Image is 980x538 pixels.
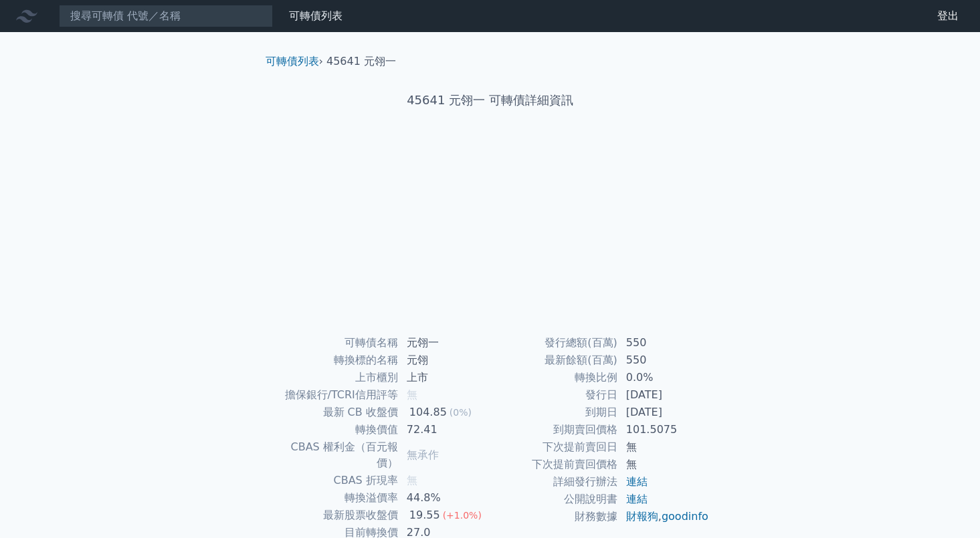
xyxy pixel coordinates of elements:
a: 連結 [626,475,648,488]
td: 可轉債名稱 [271,334,399,352]
a: 財報狗 [626,510,658,523]
a: 登出 [926,5,969,27]
td: 轉換價值 [271,421,399,438]
a: goodinfo [662,510,708,523]
td: 上市 [399,369,490,386]
li: 45641 元翎一 [326,53,396,70]
a: 可轉債列表 [266,55,319,68]
td: 無 [618,438,710,456]
td: 公開說明書 [490,491,618,508]
td: 最新餘額(百萬) [490,352,618,369]
td: 72.41 [399,421,490,438]
td: 到期日 [490,404,618,421]
td: 發行總額(百萬) [490,334,618,352]
td: [DATE] [618,404,710,421]
input: 搜尋可轉債 代號／名稱 [59,5,273,27]
td: 擔保銀行/TCRI信用評等 [271,386,399,404]
td: 550 [618,334,710,352]
td: 發行日 [490,386,618,404]
td: 550 [618,352,710,369]
a: 可轉債列表 [289,9,342,22]
td: 下次提前賣回價格 [490,456,618,473]
td: 元翎一 [399,334,490,352]
td: 101.5075 [618,421,710,438]
td: 上市櫃別 [271,369,399,386]
td: CBAS 權利金（百元報價） [271,438,399,472]
td: , [618,508,710,525]
span: (+1.0%) [443,510,482,521]
td: 0.0% [618,369,710,386]
li: › [266,53,323,70]
td: 下次提前賣回日 [490,438,618,456]
td: [DATE] [618,386,710,404]
td: 轉換標的名稱 [271,352,399,369]
span: 無 [407,474,417,487]
span: 無承作 [407,448,439,461]
td: 元翎 [399,352,490,369]
td: 到期賣回價格 [490,421,618,438]
span: (0%) [450,407,472,418]
td: 轉換比例 [490,369,618,386]
h1: 45641 元翎一 可轉債詳細資訊 [255,91,726,110]
td: 最新股票收盤價 [271,507,399,524]
td: 44.8% [399,489,490,507]
td: 詳細發行辦法 [490,473,618,491]
td: CBAS 折現率 [271,472,399,489]
td: 轉換溢價率 [271,489,399,507]
a: 連結 [626,493,648,505]
div: 19.55 [407,507,443,523]
td: 最新 CB 收盤價 [271,404,399,421]
span: 無 [407,388,417,401]
div: 104.85 [407,404,450,420]
td: 無 [618,456,710,473]
td: 財務數據 [490,508,618,525]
